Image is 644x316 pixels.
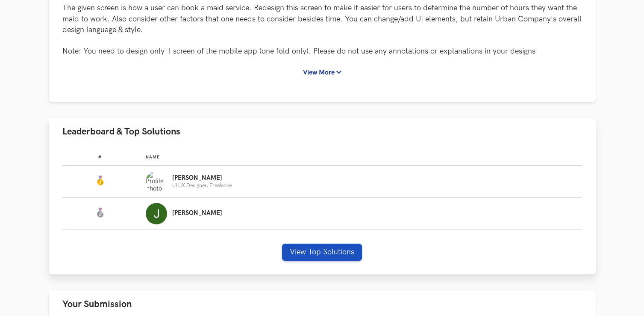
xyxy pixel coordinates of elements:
[62,148,582,230] table: Leaderboard
[146,155,160,160] span: Name
[146,171,167,192] img: Profile photo
[49,118,596,145] button: Leaderboard & Top Solutions
[62,126,180,137] span: Leaderboard & Top Solutions
[49,145,596,274] div: Leaderboard & Top Solutions
[95,176,105,186] img: Gold Medal
[146,203,167,224] img: Profile photo
[172,183,232,188] p: UI UX Designer, Freelance
[62,298,132,310] span: Your Submission
[282,244,362,261] button: View Top Solutions
[98,155,102,160] span: #
[95,208,105,218] img: Silver Medal
[172,210,222,217] p: [PERSON_NAME]
[295,65,349,80] button: View More
[172,175,232,182] p: [PERSON_NAME]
